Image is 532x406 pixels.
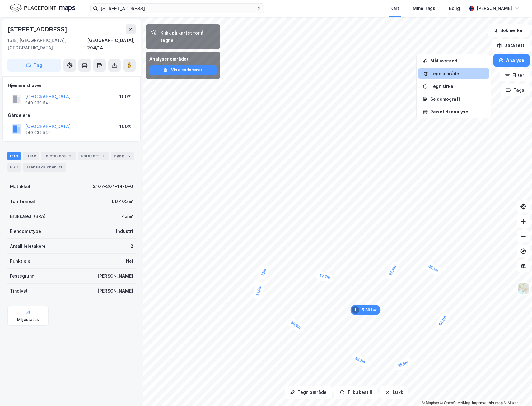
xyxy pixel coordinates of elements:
div: Klikk på kartet for å tegne [161,29,215,44]
button: Bokmerker [488,24,530,37]
div: Reisetidsanalyse [430,109,484,114]
div: Eiere [23,152,39,160]
button: Filter [500,69,530,81]
div: Info [7,152,21,160]
input: Søk på adresse, matrikkel, gårdeiere, leietakere eller personer [98,4,257,13]
button: Tags [501,84,530,96]
a: OpenStreetMap [440,401,470,405]
div: 1 [352,306,359,314]
div: Kart [390,5,399,12]
button: Tag [7,59,61,72]
div: Tegn område [430,71,484,76]
button: Tegn område [285,386,332,399]
div: Bruksareal (BRA) [10,213,46,220]
div: Leietakere [41,152,76,160]
div: [PERSON_NAME] [477,5,512,12]
div: Matrikkel [10,183,30,190]
div: Bolig [449,5,460,12]
div: Map marker [315,270,335,283]
div: Map marker [253,281,265,301]
div: 2 [130,242,133,250]
div: 5 [126,153,132,159]
button: Analyse [493,54,530,67]
div: [GEOGRAPHIC_DATA], 204/14 [87,37,136,52]
a: Improve this map [472,401,503,405]
img: Z [517,283,529,294]
div: Mine Tags [413,5,435,12]
div: Map marker [423,261,443,277]
div: 1 [100,153,106,159]
a: Mapbox [422,401,439,405]
div: 43 ㎡ [122,213,133,220]
div: 940 039 541 [25,100,50,105]
div: 1618, [GEOGRAPHIC_DATA], [GEOGRAPHIC_DATA] [7,37,87,52]
div: Nei [126,257,133,265]
div: Festegrunn [10,272,34,280]
button: Vis eiendommer [149,65,217,75]
img: logo.f888ab2527a4732fd821a326f86c7f29.svg [10,3,75,14]
div: [PERSON_NAME] [97,272,133,280]
div: Se demografi [430,96,484,102]
div: Map marker [257,264,270,281]
div: Industri [116,228,133,235]
div: Tomteareal [10,198,35,205]
div: ESG [7,163,21,172]
div: Analyser området [149,55,217,63]
div: 2 [67,153,73,159]
div: Hjemmelshaver [8,82,135,89]
div: Eiendomstype [10,228,41,235]
div: Transaksjoner [23,163,66,172]
div: Datasett [78,152,109,160]
div: 3107-204-14-0-0 [93,183,133,190]
div: 66 405 ㎡ [112,198,133,205]
div: Bygg [111,152,134,160]
div: 11 [57,164,63,170]
div: [STREET_ADDRESS] [7,24,68,34]
div: Map marker [385,261,401,280]
div: Map marker [286,317,306,334]
div: 100% [119,123,132,130]
div: Antall leietakere [10,242,46,250]
div: Map marker [434,311,451,331]
button: Datasett [492,39,530,52]
div: Map marker [350,353,370,368]
iframe: Chat Widget [501,376,532,406]
div: Mål avstand [430,58,484,63]
div: Tinglyst [10,287,28,295]
div: Map marker [393,357,413,372]
div: [PERSON_NAME] [97,287,133,295]
button: Lukk [380,386,408,399]
button: Tilbakestill [334,386,377,399]
div: Punktleie [10,257,30,265]
div: Miljøstatus [17,317,39,322]
div: Map marker [350,305,380,315]
div: 100% [119,93,132,100]
div: 940 039 541 [25,130,50,135]
div: Tegn sirkel [430,84,484,89]
div: Gårdeiere [8,112,135,119]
